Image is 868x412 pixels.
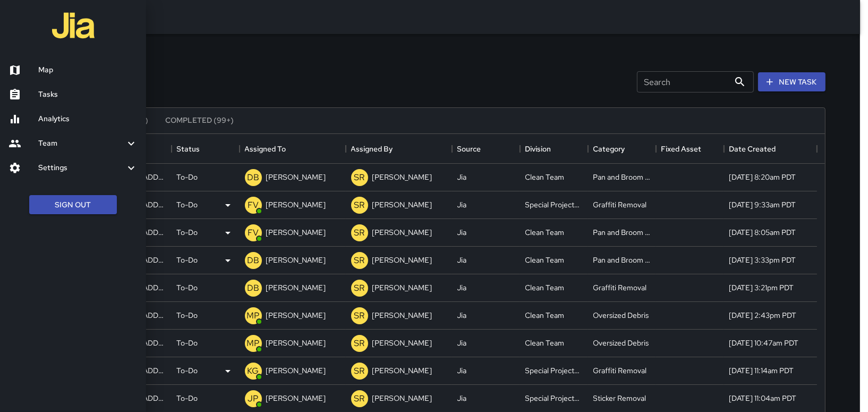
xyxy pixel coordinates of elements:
[29,195,117,215] button: Sign Out
[38,113,138,125] h6: Analytics
[38,138,125,149] h6: Team
[38,89,138,100] h6: Tasks
[52,4,95,47] img: jia-logo
[38,162,125,174] h6: Settings
[38,64,138,76] h6: Map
